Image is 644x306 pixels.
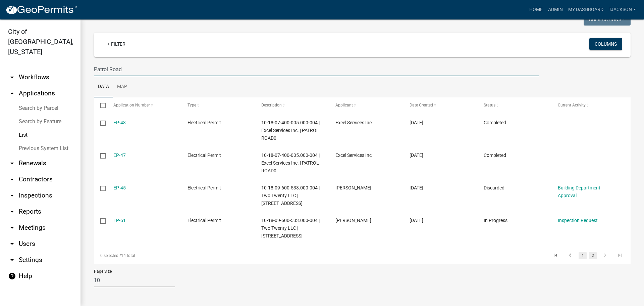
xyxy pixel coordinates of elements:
span: Electrical Permit [187,152,221,158]
span: Electrical Permit [187,120,221,125]
i: arrow_drop_down [8,224,16,232]
datatable-header-cell: Status [477,97,551,114]
input: Search for applications [94,62,539,76]
button: Bulk Actions [584,13,631,26]
span: 10-18-09-600-533.000-004 | Two Twenty LLC | 1800 PATROL ROAD0 [261,218,320,238]
datatable-header-cell: Date Created [403,97,477,114]
a: EP-45 [113,185,126,190]
i: arrow_drop_down [8,73,16,81]
a: go to next page [599,252,611,259]
span: Type [187,103,196,107]
span: Completed [484,120,506,125]
a: + Filter [102,38,131,50]
datatable-header-cell: Current Activity [551,97,626,114]
a: Map [113,76,131,98]
button: Columns [589,38,622,50]
span: Date Created [410,103,433,107]
i: arrow_drop_down [8,256,16,264]
span: Discarded [484,185,504,190]
i: arrow_drop_down [8,159,16,167]
span: Description [261,103,282,107]
datatable-header-cell: Application Number [107,97,181,114]
a: Home [527,3,545,16]
i: arrow_drop_down [8,208,16,216]
span: 10-18-09-600-533.000-004 | Two Twenty LLC | 1800 PATROL ROAD0 [261,185,320,206]
span: Application Number [113,103,150,107]
span: 08/28/2023 [410,185,423,190]
span: In Progress [484,218,507,223]
span: 09/13/2023 [410,120,423,125]
i: arrow_drop_down [8,175,16,183]
li: page 2 [588,250,598,261]
a: My Dashboard [566,3,606,16]
i: arrow_drop_up [8,89,16,97]
a: go to last page [613,252,626,259]
a: Inspection Request [558,218,598,223]
a: EP-48 [113,120,126,125]
div: 14 total [94,247,306,264]
a: EP-51 [113,218,126,223]
span: Completed [484,152,506,158]
span: Excel Services Inc [335,152,372,158]
span: Excel Services Inc [335,120,372,125]
li: page 1 [578,250,588,261]
datatable-header-cell: Select [94,97,107,114]
span: Applicant [335,103,353,107]
a: EP-47 [113,152,126,158]
a: 1 [579,252,587,259]
span: 09/13/2023 [410,152,423,158]
span: 08/28/2023 [410,218,423,223]
i: help [8,272,16,280]
datatable-header-cell: Type [181,97,255,114]
span: 0 selected / [100,253,121,258]
datatable-header-cell: Applicant [329,97,403,114]
a: go to previous page [564,252,577,259]
i: arrow_drop_down [8,191,16,200]
a: TJackson [606,3,639,16]
span: Jill Kiesler [335,185,371,190]
span: Electrical Permit [187,185,221,190]
span: 10-18-07-400-005.000-004 | Excel Services Inc. | PATROL ROAD0 [261,120,320,141]
span: Current Activity [558,103,586,107]
span: Jill Kiesler [335,218,371,223]
a: Admin [545,3,566,16]
datatable-header-cell: Description [255,97,329,114]
span: 10-18-07-400-005.000-004 | Excel Services Inc. | PATROL ROAD0 [261,152,320,173]
span: Status [484,103,495,107]
a: go to first page [549,252,562,259]
span: Electrical Permit [187,218,221,223]
i: arrow_drop_down [8,240,16,248]
a: 2 [589,252,597,259]
a: Data [94,76,113,98]
a: Building Department Approval [558,185,600,198]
